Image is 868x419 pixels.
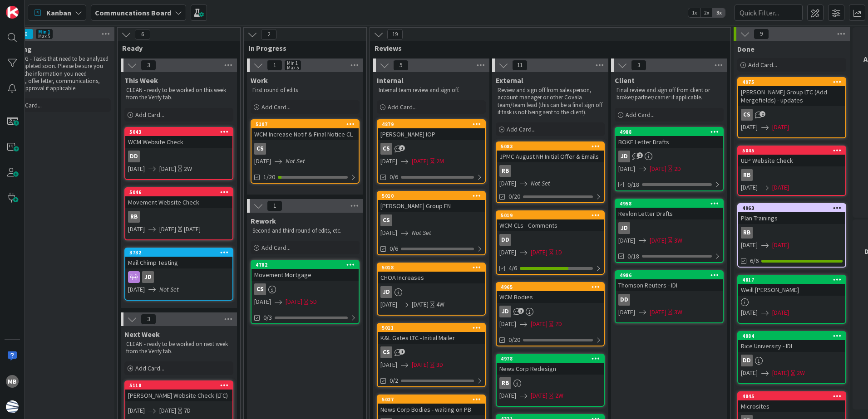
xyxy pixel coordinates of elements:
[737,203,846,268] a: 4963Plan TrainingsRB[DATE][DATE]6/6
[412,156,429,166] span: [DATE]
[618,151,630,162] div: JD
[159,406,176,415] span: [DATE]
[254,143,266,155] div: CS
[128,211,140,223] div: RB
[750,256,759,266] span: 6/6
[497,306,604,317] div: JD
[286,157,305,165] i: Not Set
[378,192,485,200] div: 5010
[499,377,511,389] div: RB
[738,227,845,239] div: RB
[497,377,604,389] div: RB
[125,136,232,148] div: WCM Website Check
[436,300,444,309] div: 4W
[497,283,604,303] div: 4965WCM Bodies
[379,87,484,94] p: Internal team review and sign off.
[378,346,485,358] div: CS
[287,65,299,70] div: Max 5
[797,368,805,378] div: 2W
[637,152,643,158] span: 1
[674,307,682,317] div: 3W
[742,333,845,339] div: 4884
[741,355,753,366] div: DD
[616,271,723,279] div: 4986
[378,263,485,272] div: 5018
[125,248,232,268] div: 3732Mail Chimp Testing
[377,263,486,316] a: 5018CHOA IncreasesJD[DATE][DATE]4W
[263,313,272,322] span: 0/3
[738,276,845,296] div: 4817Weill [PERSON_NAME]
[700,8,713,17] span: 2x
[531,248,547,257] span: [DATE]
[631,60,646,71] span: 3
[674,236,682,245] div: 3W
[741,169,753,181] div: RB
[95,8,171,17] b: Communcations Board
[497,142,604,151] div: 5083
[122,44,229,53] span: Ready
[518,308,524,314] span: 1
[252,269,359,281] div: Movement Mortgage
[737,331,846,384] a: 4884Rice University - IDIDD[DATE][DATE]2W
[380,360,397,370] span: [DATE]
[141,60,156,71] span: 3
[128,224,145,234] span: [DATE]
[378,404,485,415] div: News Corp Bodies - waiting on PB
[616,294,723,306] div: DD
[737,77,846,138] a: 4975[PERSON_NAME] Group LTC (Add Mergefields) - updatesCS[DATE][DATE]
[126,341,232,356] p: CLEAN - ready to be worked on next week from the Verify tab.
[125,188,232,196] div: 5046
[738,78,845,106] div: 4975[PERSON_NAME] Group LTC (Add Mergefields) - updates
[380,143,392,155] div: CS
[18,29,34,39] span: 0
[378,395,485,404] div: 5027
[380,346,392,358] div: CS
[738,392,845,412] div: 4845Microsites
[508,335,520,345] span: 0/20
[615,270,724,323] a: 4986Thomson Reuters - IDIDD[DATE][DATE]3W
[135,111,164,119] span: Add Card...
[380,228,397,238] span: [DATE]
[267,60,282,71] span: 1
[125,271,232,283] div: JD
[496,210,605,275] a: 5019WCM CLs - CommentsDD[DATE][DATE]1D4/6
[129,189,232,195] div: 5046
[46,7,71,18] span: Kanban
[508,192,520,201] span: 0/20
[252,120,359,128] div: 5107
[738,86,845,106] div: [PERSON_NAME] Group LTC (Add Mergefields) - updates
[618,294,630,306] div: DD
[251,119,360,184] a: 5107WCM Increase Notif & Final Notice CLCS[DATE]Not Set1/20
[387,29,403,40] span: 19
[128,151,140,162] div: DD
[650,307,666,317] span: [DATE]
[497,165,604,177] div: RB
[499,319,516,329] span: [DATE]
[159,285,179,293] i: Not Set
[390,244,398,253] span: 0/6
[4,55,109,92] p: CLEANING - Tasks that need to be analyzed and completed soon. Please be sure you have all the inf...
[380,214,392,226] div: CS
[390,172,398,182] span: 0/6
[378,272,485,283] div: CHOA Increases
[496,354,605,407] a: 4978News Corp RedesignRB[DATE][DATE]2W
[251,76,268,85] span: Work
[390,376,398,385] span: 0/2
[737,44,755,54] span: Done
[497,291,604,303] div: WCM Bodies
[742,147,845,154] div: 5045
[378,120,485,128] div: 4879
[38,34,50,39] div: Max 5
[531,319,547,329] span: [DATE]
[738,155,845,166] div: ULP Website Check
[125,128,232,136] div: 5043
[377,119,486,184] a: 4879[PERSON_NAME] IOPCS[DATE][DATE]2M0/6
[737,275,846,324] a: 4817Weill [PERSON_NAME][DATE][DATE]
[412,360,429,370] span: [DATE]
[124,187,233,240] a: 5046Movement Website CheckRB[DATE][DATE][DATE]
[252,87,358,94] p: First round of edits
[741,183,758,192] span: [DATE]
[738,204,845,224] div: 4963Plan Trainings
[393,60,409,71] span: 5
[128,164,145,174] span: [DATE]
